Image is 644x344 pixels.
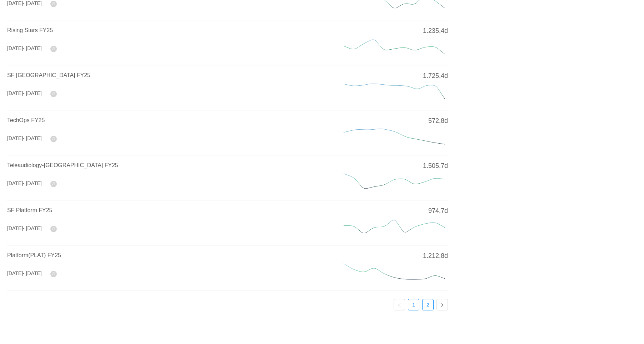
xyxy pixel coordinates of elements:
[423,71,448,81] span: 1.725,4d
[7,135,42,142] div: [DATE]
[52,47,55,50] i: icon: user
[408,299,419,310] a: 1
[423,161,448,171] span: 1.505,7d
[422,299,434,310] li: 2
[428,206,448,216] span: 974,7d
[423,251,448,261] span: 1.212,8d
[7,27,53,33] a: Rising Stars FY25
[23,90,42,96] span: - [DATE]
[7,90,42,97] div: [DATE]
[7,252,61,258] a: Platform(PLAT) FY25
[440,303,444,307] i: icon: right
[23,45,42,51] span: - [DATE]
[23,0,42,6] span: - [DATE]
[436,299,448,310] li: Next Page
[23,225,42,231] span: - [DATE]
[52,227,55,230] i: icon: user
[52,2,55,5] i: icon: user
[7,117,45,123] a: TechOps FY25
[394,299,405,310] li: Previous Page
[23,135,42,141] span: - [DATE]
[52,182,55,185] i: icon: user
[23,180,42,186] span: - [DATE]
[7,225,42,232] div: [DATE]
[397,303,401,307] i: icon: left
[23,270,42,276] span: - [DATE]
[408,299,419,310] li: 1
[428,116,448,126] span: 572,8d
[7,180,42,187] div: [DATE]
[52,92,55,95] i: icon: user
[7,270,42,277] div: [DATE]
[52,137,55,140] i: icon: user
[7,207,52,213] a: SF Platform FY25
[423,26,448,36] span: 1.235,4d
[423,299,433,310] a: 2
[7,162,118,168] a: Teleaudiology-[GEOGRAPHIC_DATA] FY25
[7,45,42,52] div: [DATE]
[52,272,55,275] i: icon: user
[7,72,90,78] a: SF [GEOGRAPHIC_DATA] FY25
